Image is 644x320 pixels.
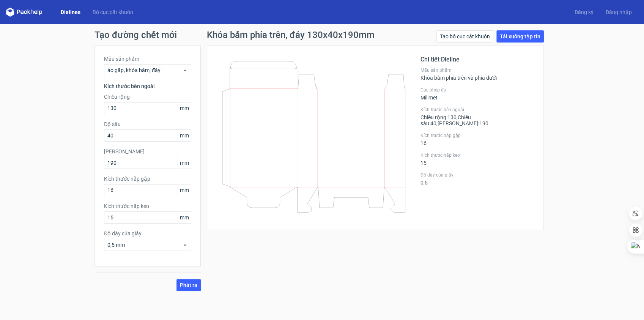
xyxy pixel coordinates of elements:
font: Dielines [61,9,80,15]
font: Bố cục cắt khuôn [93,9,133,15]
a: Đăng nhập [600,8,638,16]
a: Bố cục cắt khuôn [87,8,139,16]
font: Chiều sâu [420,114,471,126]
font: 16 [420,140,427,146]
font: Độ dày của giấy [104,230,142,236]
font: Kích thước nắp gập [420,133,461,138]
font: Milimet [420,95,438,101]
font: 190 [479,120,488,126]
font: Đăng nhập [606,9,632,15]
font: áo gấp, khóa bấm, đáy [107,67,161,73]
font: Mẫu sản phẩm [104,56,139,62]
font: 15 [420,160,427,166]
font: Chi tiết Dieline [420,56,460,63]
font: , [457,114,458,120]
font: mm [180,214,189,221]
font: Tạo bố cục cắt khuôn [440,33,490,39]
font: Chiều rộng [104,94,130,100]
font: : [429,120,430,126]
a: Tải xuống tập tin [496,30,544,43]
font: , [436,120,438,126]
font: 40 [430,120,436,126]
font: Kích thước bên ngoài [420,107,464,112]
font: 0,5 [420,180,428,186]
font: Các phép đo [420,87,446,93]
font: Kích thước nắp keo [104,203,149,209]
font: : [478,120,479,126]
button: Phát ra [176,279,201,291]
font: mm [180,105,189,111]
font: Kích thước nắp keo [420,153,460,158]
font: Độ sâu [104,121,121,127]
font: Đăng ký [575,9,594,15]
font: Chiều rộng [420,114,446,120]
font: Mẫu sản phẩm [420,68,452,73]
font: 0,5 mm [107,242,125,248]
font: mm [180,132,189,139]
font: [PERSON_NAME] [104,148,145,154]
font: Tạo đường chết mới [94,30,177,40]
a: Dielines [55,8,87,16]
font: Khóa bấm phía trên, đáy 130x40x190mm [207,30,375,40]
font: : [446,114,447,120]
font: mm [180,187,189,193]
font: Kích thước bên ngoài [104,83,155,89]
font: Kích thước nắp gập [104,176,150,182]
font: Khóa bấm phía trên và phía dưới [420,75,497,81]
font: Độ dày của giấy [420,172,453,178]
font: Tải xuống tập tin [500,33,540,39]
a: Tạo bố cục cắt khuôn [436,30,493,43]
a: Đăng ký [568,8,600,16]
font: [PERSON_NAME] [438,120,478,126]
font: 130 [447,114,457,120]
font: mm [180,160,189,166]
font: Phát ra [180,282,197,288]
